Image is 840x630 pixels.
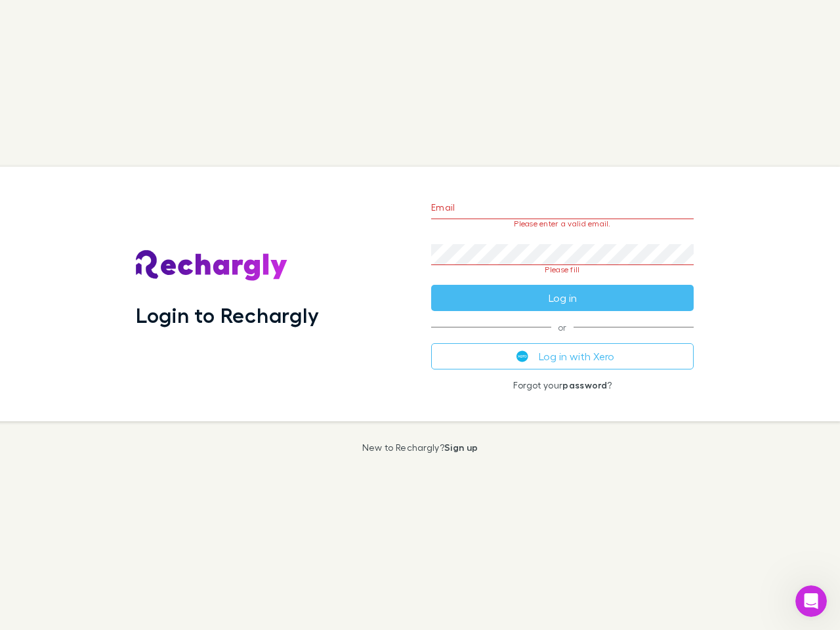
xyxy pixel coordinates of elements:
[431,327,694,327] span: or
[136,303,319,327] h1: Login to Rechargly
[431,285,694,311] button: Log in
[431,265,694,274] p: Please fill
[136,250,288,282] img: Rechargly's Logo
[362,442,478,453] p: New to Rechargly?
[444,442,478,453] a: Sign up
[431,380,694,390] p: Forgot your ?
[562,379,607,390] a: password
[516,350,528,362] img: Xero's logo
[795,585,827,617] iframe: Intercom live chat
[431,343,694,369] button: Log in with Xero
[431,219,694,228] p: Please enter a valid email.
